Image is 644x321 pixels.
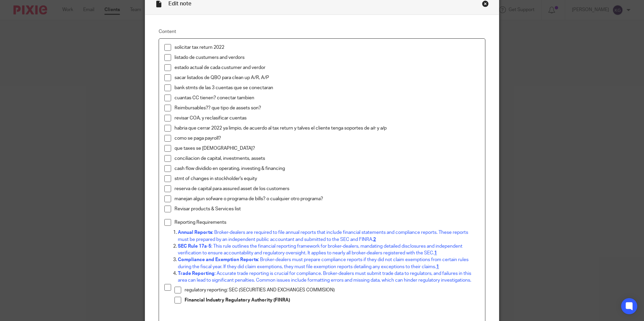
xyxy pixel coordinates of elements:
u: 2 [373,237,376,242]
p: manejan algun sofware o programa de bills? o cualquier otro programa? [174,195,480,202]
u: 1 [436,264,439,269]
p: cash flow dividido en operating, investing & financing [174,165,480,172]
p: reserva de capital para assured asset de los customers [174,185,480,192]
p: Reimbursables?? que tipo de assets son? [174,105,480,111]
p: como se paga payroll? [174,135,480,142]
p: Revisar products & Services list [174,206,480,212]
label: Content [159,28,485,35]
p: stmt of changes in stockholder's equity [174,175,480,182]
p: bank stmts de las 3 cuentas que se conectaran [174,84,480,91]
p: revisar COA, y reclasificar cuentas [174,115,480,121]
a: Trade Reporting: Accurate trade reporting is crucial for compliance. Broker-dealers must submit t... [178,271,472,283]
p: estado actual de cada custumer and verdor [174,64,480,71]
p: conciliacion de capital, investments, assets [174,155,480,162]
a: SEC Rule 17a-5: This rule outlines the financial reporting framework for broker-dealers, mandatin... [178,244,463,255]
u: 1 [434,251,437,255]
p: solicitar tax return 2022 [174,44,480,51]
a: Compliance and Exemption Reports: Broker-dealers must prepare compliance reports if they did not ... [178,257,470,269]
p: Reporting Requirements [174,219,480,226]
p: regulatory reporting: SEC (SECURITIES AND EXCHANGES COMMISION) [185,287,480,293]
strong: SEC Rule 17a-5 [178,244,211,249]
strong: Compliance and Exemption Reports [178,257,258,262]
p: cuantas CC tienen? conectar tambien [174,95,480,101]
a: Annual Reports: Broker-dealers are required to file annual reports that include financial stateme... [178,230,469,242]
strong: Financial Industry Regulatory Authority (FINRA) [185,298,290,302]
span: Edit note [168,1,191,6]
p: habria que cerrar 2022 ya limpio, de acuerdo al tax return y talves el cliente tenga soportes de ... [174,125,480,132]
div: Close this dialog window [482,0,489,7]
p: que taxes se [DEMOGRAPHIC_DATA]? [174,145,480,152]
strong: Trade Reporting [178,271,215,276]
p: listado de custumers and verdors [174,54,480,61]
p: sacar listados de QBO para clean up A/R, A/P [174,74,480,81]
strong: Annual Reports [178,230,212,235]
